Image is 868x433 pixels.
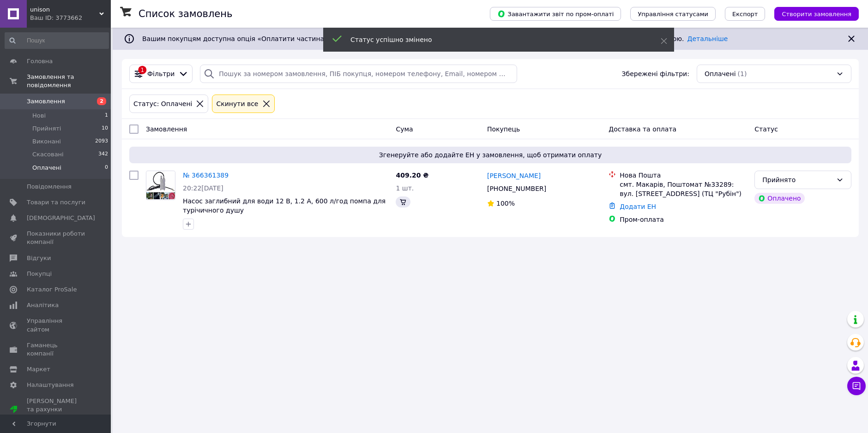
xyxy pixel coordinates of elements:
[638,11,708,18] span: Управління статусами
[27,183,72,191] span: Повідомлення
[27,381,74,389] span: Налаштування
[687,35,728,42] a: Детальніше
[200,65,517,83] input: Пошук за номером замовлення, ПІБ покупця, номером телефону, Email, номером накладної
[27,341,85,358] span: Гаманець компанії
[490,7,621,21] button: Завантажити звіт по пром-оплаті
[105,112,108,120] span: 1
[146,171,175,200] a: Фото товару
[765,10,859,17] a: Створити замовлення
[847,377,866,395] button: Чат з покупцем
[620,203,656,210] a: Додати ЕН
[95,137,108,146] span: 2093
[146,172,175,200] img: Фото товару
[630,7,716,21] button: Управління статусами
[27,73,111,89] span: Замовлення та повідомлення
[105,164,108,172] span: 0
[27,97,65,106] span: Замовлення
[396,184,414,192] span: 1 шт.
[620,215,747,224] div: Пром-оплата
[132,99,194,109] div: Статус: Оплачені
[27,57,53,65] span: Головна
[487,125,520,133] span: Покупець
[27,285,77,294] span: Каталог ProSale
[30,14,111,22] div: Ваш ID: 3773662
[485,182,548,195] div: [PHONE_NUMBER]
[622,69,689,78] span: Збережені фільтри:
[139,8,232,19] h1: Список замовлень
[27,414,85,422] div: Prom топ
[32,125,61,133] span: Прийняті
[27,301,59,309] span: Аналітика
[98,150,108,159] span: 342
[27,365,50,374] span: Маркет
[705,69,736,78] span: Оплачені
[738,70,747,77] span: (1)
[32,164,61,172] span: Оплачені
[496,200,515,207] span: 100%
[732,11,758,18] span: Експорт
[27,230,85,246] span: Показники роботи компанії
[183,197,386,214] a: Насос заглибний для води 12 В, 1.2 А, 600 л/год помпа для турічичного душу
[5,32,109,49] input: Пошук
[27,254,51,262] span: Відгуки
[754,193,804,204] div: Оплачено
[754,125,778,133] span: Статус
[32,150,64,159] span: Скасовані
[97,97,106,105] span: 2
[214,99,260,109] div: Cкинути все
[102,125,108,133] span: 10
[620,171,747,180] div: Нова Пошта
[396,172,428,179] span: 409.20 ₴
[762,175,832,185] div: Прийнято
[32,137,61,146] span: Виконані
[183,184,223,192] span: 20:22[DATE]
[27,198,85,207] span: Товари та послуги
[183,172,229,179] a: № 366361389
[27,397,85,422] span: [PERSON_NAME] та рахунки
[133,150,848,160] span: Згенеруйте або додайте ЕН у замовлення, щоб отримати оплату
[774,7,859,21] button: Створити замовлення
[147,69,175,78] span: Фільтри
[27,270,52,278] span: Покупці
[396,125,413,133] span: Cума
[350,35,638,44] div: Статус успішно змінено
[487,171,541,180] a: [PERSON_NAME]
[146,125,187,133] span: Замовлення
[27,317,85,333] span: Управління сайтом
[620,180,747,198] div: смт. Макарів, Поштомат №33289: вул. [STREET_ADDRESS] (ТЦ "Рубін")
[32,112,46,120] span: Нові
[142,35,728,42] span: Вашим покупцям доступна опція «Оплатити частинами від Rozetka» на 2 платежі. Отримуйте нові замов...
[782,11,851,18] span: Створити замовлення
[497,10,614,18] span: Завантажити звіт по пром-оплаті
[725,7,766,21] button: Експорт
[609,125,676,133] span: Доставка та оплата
[27,214,95,222] span: [DEMOGRAPHIC_DATA]
[30,6,99,14] span: unison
